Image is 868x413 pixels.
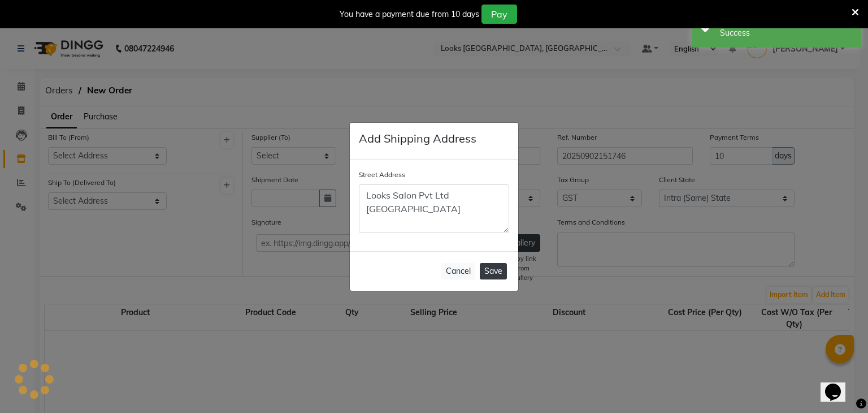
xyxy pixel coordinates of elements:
div: Success [720,27,853,39]
label: Street Address [359,170,405,180]
button: Cancel [441,263,475,279]
button: Save [480,263,507,279]
button: Pay [481,5,517,24]
h5: Add Shipping Address [359,132,476,145]
div: You have a payment due from 10 days [340,8,479,20]
iframe: chat widget [821,368,857,402]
